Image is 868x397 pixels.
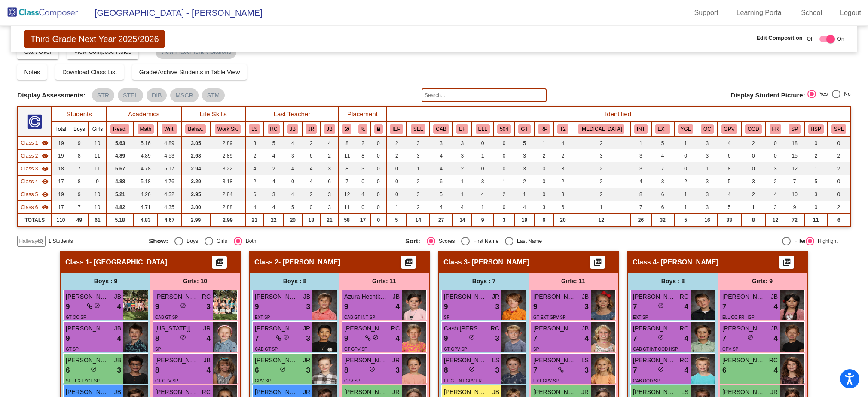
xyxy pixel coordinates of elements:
[339,175,355,188] td: 7
[766,175,785,188] td: 2
[210,162,245,175] td: 3.22
[134,162,158,175] td: 4.78
[107,149,134,162] td: 4.89
[181,107,245,122] th: Life Skills
[245,107,339,122] th: Last Teacher
[371,175,386,188] td: 0
[17,64,47,80] button: Notes
[717,122,741,136] th: Good Parent Volunteer
[515,149,534,162] td: 3
[630,175,651,188] td: 4
[634,124,648,134] button: INT
[302,188,321,201] td: 2
[386,188,407,201] td: 0
[494,136,515,149] td: 0
[158,175,181,188] td: 4.76
[210,175,245,188] td: 3.18
[21,152,38,160] span: Class 2
[717,188,741,201] td: 4
[24,30,165,48] span: Third Grade Next Year 2025/2026
[831,124,846,134] button: SPL
[42,139,49,146] mat-icon: visibility
[62,69,117,76] span: Download Class List
[89,136,106,149] td: 10
[52,122,70,136] th: Total
[717,162,741,175] td: 8
[422,88,547,102] input: Search...
[472,149,494,162] td: 1
[355,175,371,188] td: 0
[678,124,694,134] button: YGL
[371,188,386,201] td: 0
[674,136,697,149] td: 1
[794,6,829,20] a: School
[674,122,697,136] th: Young for Grade Level
[147,88,167,102] mat-chip: DIB
[386,149,407,162] td: 2
[651,175,674,188] td: 3
[472,162,494,175] td: 0
[132,64,247,80] button: Grade/Archive Students in Table View
[18,136,52,149] td: Hidden teacher - Hittesdorf
[371,122,386,136] th: Keep with teacher
[429,136,453,149] td: 3
[302,136,321,149] td: 2
[18,162,52,175] td: Hidden teacher - Daniels
[515,188,534,201] td: 1
[52,188,70,201] td: 19
[302,175,321,188] td: 4
[52,149,70,162] td: 19
[403,258,414,270] mat-icon: picture_as_pdf
[804,175,828,188] td: 5
[429,122,453,136] th: Chronically absent (>10%)
[697,162,717,175] td: 1
[804,162,828,175] td: 1
[284,175,302,188] td: 0
[630,136,651,149] td: 1
[701,124,714,134] button: OC
[52,136,70,149] td: 19
[554,175,572,188] td: 2
[245,149,264,162] td: 2
[429,188,453,201] td: 5
[18,201,52,214] td: Hidden teacher - Kim Hayes
[371,162,386,175] td: 0
[158,188,181,201] td: 4.32
[139,69,240,76] span: Grade/Archive Students in Table View
[70,122,89,136] th: Boys
[407,188,429,201] td: 3
[324,124,335,134] button: JB
[730,91,805,99] span: Display Student Picture:
[833,6,868,20] a: Logout
[264,136,284,149] td: 5
[630,122,651,136] th: Introvert
[785,162,804,175] td: 12
[494,188,515,201] td: 2
[185,124,206,134] button: Behav.
[21,139,38,147] span: Class 1
[181,162,211,175] td: 2.94
[89,188,106,201] td: 10
[515,136,534,149] td: 5
[321,188,339,201] td: 3
[697,175,717,188] td: 3
[590,256,605,269] button: Print Students Details
[52,107,106,122] th: Students
[42,191,49,198] mat-icon: visibility
[717,149,741,162] td: 6
[837,35,844,43] span: On
[785,188,804,201] td: 10
[433,124,449,134] button: CAB
[268,124,280,134] button: RC
[472,188,494,201] td: 4
[554,136,572,149] td: 4
[306,124,317,134] button: JR
[534,188,553,201] td: 0
[138,124,154,134] button: Math
[497,124,511,134] button: 504
[453,122,472,136] th: Executive Function Support
[21,165,38,173] span: Class 3
[339,136,355,149] td: 8
[249,124,260,134] button: LS
[572,122,630,136] th: MTSS Tier 3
